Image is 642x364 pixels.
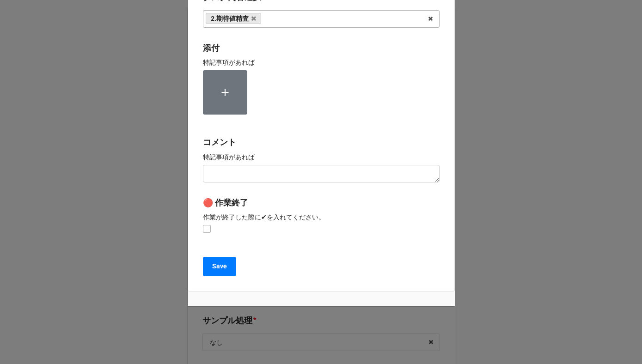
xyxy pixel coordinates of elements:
label: コメント [203,136,236,149]
label: 🔴 作業終了 [203,196,248,209]
b: Save [212,261,227,271]
label: 添付 [203,42,220,55]
p: 作業が終了した際に✔︎を入れてください。 [203,212,440,222]
p: 特記事項があれば [203,152,440,162]
p: 特記事項があれば [203,58,440,67]
a: 2.期待値精査 [206,13,262,24]
button: Save [203,257,236,276]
